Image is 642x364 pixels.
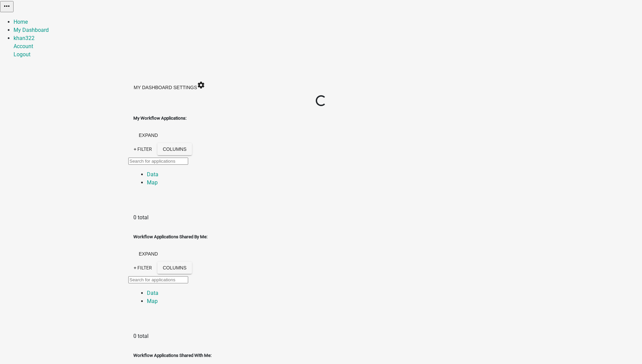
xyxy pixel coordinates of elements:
[133,214,509,222] div: 0 total
[14,42,642,59] div: khan322
[14,43,33,49] a: Account
[133,332,509,340] div: 0 total
[3,2,11,10] i: more_horiz
[157,143,192,155] button: Columns
[128,78,211,94] button: My Dashboard Settingssettings
[128,158,188,165] input: Search for applications
[133,234,509,240] h5: Workflow Applications Shared By Me:
[133,143,509,226] div: expand
[157,262,192,274] button: Columns
[133,352,509,359] h5: Workflow Applications Shared With Me:
[147,179,158,186] a: Map
[134,85,197,90] span: My Dashboard Settings
[147,290,158,296] a: Data
[128,262,157,274] a: + Filter
[133,115,509,122] h5: My Workflow Applications:
[147,298,158,304] a: Map
[133,248,163,260] button: expand
[14,51,30,58] a: Logout
[147,171,158,178] a: Data
[133,262,509,345] div: expand
[14,35,35,41] a: khan322
[133,129,163,141] button: expand
[197,81,205,89] i: settings
[14,27,49,33] a: My Dashboard
[14,19,28,25] a: Home
[128,143,157,155] a: + Filter
[128,276,188,283] input: Search for applications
